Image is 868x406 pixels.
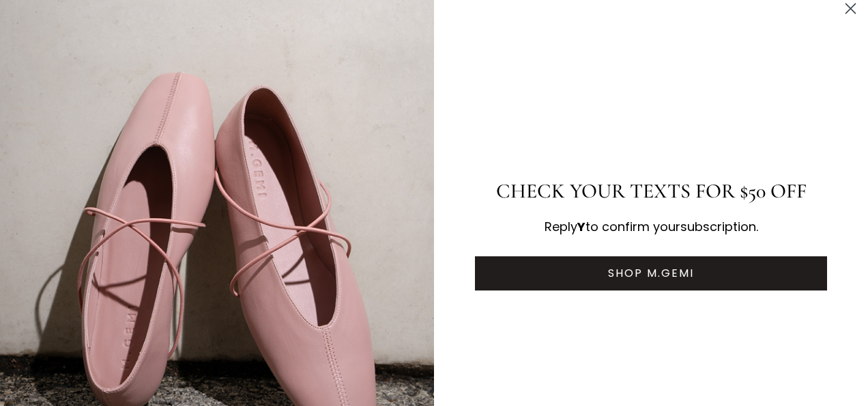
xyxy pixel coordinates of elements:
span: CHECK YOUR TEXTS FOR $50 OFF [496,178,807,204]
span: subscription. [680,218,758,235]
span: Y [577,218,585,235]
span: Reply to confirm your [545,218,680,235]
button: SHOP M.GEMI [475,256,827,290]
